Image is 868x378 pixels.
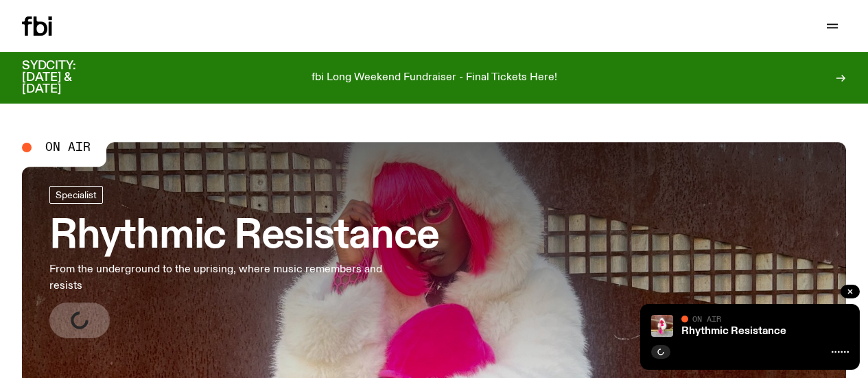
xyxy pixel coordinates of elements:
span: On Air [45,141,91,154]
span: Specialist [56,190,97,200]
p: From the underground to the uprising, where music remembers and resists [49,261,401,294]
p: fbi Long Weekend Fundraiser - Final Tickets Here! [312,72,557,84]
a: Rhythmic Resistance [681,326,786,337]
img: Attu crouches on gravel in front of a brown wall. They are wearing a white fur coat with a hood, ... [651,315,673,337]
h3: Rhythmic Resistance [49,217,438,256]
a: Specialist [49,186,103,204]
h3: SYDCITY: [DATE] & [DATE] [22,60,110,95]
span: On Air [692,314,721,323]
a: Rhythmic ResistanceFrom the underground to the uprising, where music remembers and resists [49,186,438,338]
